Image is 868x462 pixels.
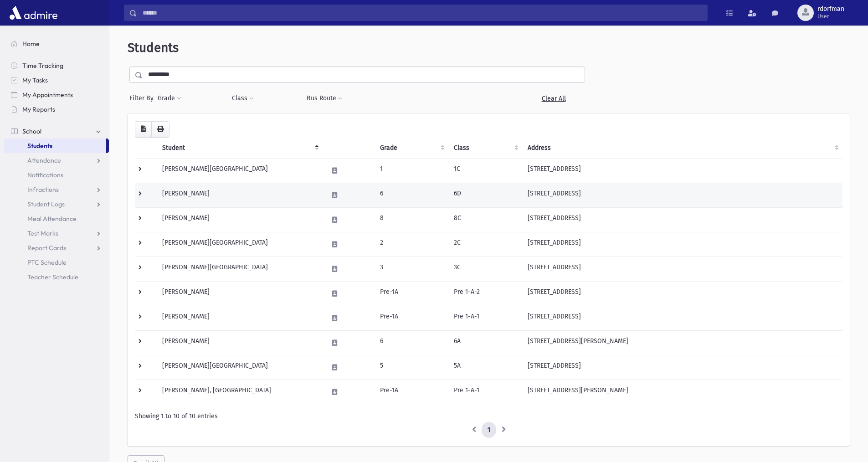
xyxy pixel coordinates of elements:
td: 8 [375,207,448,232]
a: Infractions [4,182,109,197]
span: User [817,13,844,20]
span: PTC Schedule [27,258,67,267]
td: 1 [375,158,448,183]
td: 6 [375,330,448,355]
td: [PERSON_NAME][GEOGRAPHIC_DATA] [157,232,323,257]
td: 8C [448,207,522,232]
td: Pre 1-A-2 [448,281,522,306]
td: [STREET_ADDRESS] [522,183,842,207]
td: 5 [375,355,448,380]
a: My Appointments [4,87,109,102]
span: Attendance [27,156,61,164]
td: 2 [375,232,448,257]
td: [PERSON_NAME] [157,183,323,207]
a: PTC Schedule [4,255,109,270]
td: [STREET_ADDRESS] [522,281,842,306]
td: [STREET_ADDRESS] [522,355,842,380]
td: [STREET_ADDRESS] [522,158,842,183]
td: Pre-1A [375,281,448,306]
th: Grade: activate to sort column ascending [375,138,448,159]
td: [STREET_ADDRESS][PERSON_NAME] [522,330,842,355]
td: Pre-1A [375,306,448,330]
a: My Tasks [4,73,109,87]
td: 6 [375,183,448,207]
button: CSV [135,121,152,138]
td: 3C [448,257,522,281]
a: Students [4,139,106,153]
td: [STREET_ADDRESS] [522,207,842,232]
a: Test Marks [4,226,109,241]
span: My Reports [22,105,55,113]
div: Showing 1 to 10 of 10 entries [135,411,842,421]
a: Home [4,36,109,51]
a: School [4,124,109,139]
td: Pre-1A [375,380,448,404]
span: rdorfman [817,5,844,13]
td: 5A [448,355,522,380]
a: Attendance [4,153,109,168]
td: 2C [448,232,522,257]
span: Test Marks [27,229,58,237]
td: [PERSON_NAME] [157,207,323,232]
a: Time Tracking [4,58,109,73]
span: Teacher Schedule [27,273,78,281]
td: [PERSON_NAME][GEOGRAPHIC_DATA] [157,158,323,183]
button: Print [151,121,169,138]
td: [STREET_ADDRESS] [522,232,842,257]
td: [PERSON_NAME] [157,306,323,330]
span: My Appointments [22,91,73,99]
td: 1C [448,158,522,183]
td: Pre 1-A-1 [448,380,522,404]
td: [PERSON_NAME] [157,330,323,355]
span: Students [128,40,179,55]
span: Students [27,142,52,150]
a: Notifications [4,168,109,182]
button: Bus Route [306,90,343,107]
td: 6D [448,183,522,207]
button: Grade [157,90,182,107]
td: Pre 1-A-1 [448,306,522,330]
button: Class [231,90,254,107]
td: [PERSON_NAME][GEOGRAPHIC_DATA] [157,257,323,281]
span: Infractions [27,185,59,194]
a: My Reports [4,102,109,117]
a: Teacher Schedule [4,270,109,284]
span: Filter By [129,93,157,103]
a: Student Logs [4,197,109,211]
img: AdmirePro [7,4,60,22]
td: [STREET_ADDRESS] [522,257,842,281]
span: Meal Attendance [27,215,77,223]
td: [STREET_ADDRESS] [522,306,842,330]
a: Clear All [522,90,585,107]
a: Meal Attendance [4,211,109,226]
span: Notifications [27,171,63,179]
span: School [22,127,41,135]
a: Report Cards [4,241,109,255]
td: [PERSON_NAME], [GEOGRAPHIC_DATA] [157,380,323,404]
span: Home [22,40,40,48]
input: Search [137,5,707,21]
td: [PERSON_NAME][GEOGRAPHIC_DATA] [157,355,323,380]
td: [PERSON_NAME] [157,281,323,306]
span: Report Cards [27,244,66,252]
td: 3 [375,257,448,281]
span: Time Tracking [22,62,63,70]
td: 6A [448,330,522,355]
th: Student: activate to sort column descending [157,138,323,159]
span: My Tasks [22,76,48,84]
td: [STREET_ADDRESS][PERSON_NAME] [522,380,842,404]
span: Student Logs [27,200,65,208]
a: 1 [482,422,496,438]
th: Class: activate to sort column ascending [448,138,522,159]
th: Address: activate to sort column ascending [522,138,842,159]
